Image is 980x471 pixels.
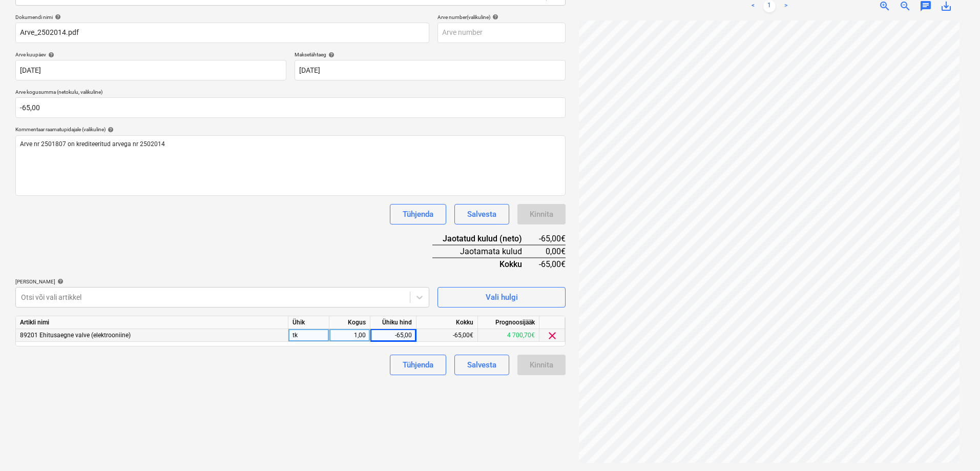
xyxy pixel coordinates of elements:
[106,127,114,133] span: help
[374,329,412,342] div: -65,00
[437,287,566,308] button: Vali hulgi
[16,316,288,329] div: Artikli nimi
[370,316,416,329] div: Ühiku hind
[20,140,165,148] span: Arve nr 2501807 on krediteeritud arvega nr 2502014
[416,316,478,329] div: Kokku
[486,291,518,304] div: Vali hulgi
[15,278,429,285] div: [PERSON_NAME]
[55,278,64,284] span: help
[538,245,566,258] div: 0,00€
[467,358,496,372] div: Salvesta
[15,23,429,43] input: Dokumendi nimi
[20,332,131,339] span: 89201 Ehitusaegne valve (elektrooniine)
[326,52,335,58] span: help
[538,233,566,245] div: -65,00€
[929,422,980,471] iframe: Chat Widget
[295,51,566,58] div: Maksetähtaeg
[390,355,446,375] button: Tühjenda
[403,208,433,221] div: Tühjenda
[15,60,286,80] input: Arve kuupäeva pole määratud.
[333,329,366,342] div: 1,00
[15,97,566,118] input: Arve kogusumma (netokulu, valikuline)
[53,14,61,20] span: help
[329,316,370,329] div: Kogus
[288,316,329,329] div: Ühik
[454,204,509,224] button: Salvesta
[437,23,566,43] input: Arve number
[432,245,538,258] div: Jaotamata kulud
[295,60,566,80] input: Tähtaega pole määratud
[478,316,539,329] div: Prognoosijääk
[390,204,446,224] button: Tühjenda
[546,330,558,342] span: clear
[15,89,566,97] p: Arve kogusumma (netokulu, valikuline)
[467,208,496,221] div: Salvesta
[432,258,538,270] div: Kokku
[15,51,286,58] div: Arve kuupäev
[416,329,478,342] div: -65,00€
[454,355,509,375] button: Salvesta
[15,126,566,133] div: Kommentaar raamatupidajale (valikuline)
[478,329,539,342] div: 4 700,70€
[490,14,498,20] span: help
[288,329,329,342] div: tk
[46,52,54,58] span: help
[432,233,538,245] div: Jaotatud kulud (neto)
[538,258,566,270] div: -65,00€
[15,14,429,21] div: Dokumendi nimi
[437,14,566,21] div: Arve number (valikuline)
[403,358,433,372] div: Tühjenda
